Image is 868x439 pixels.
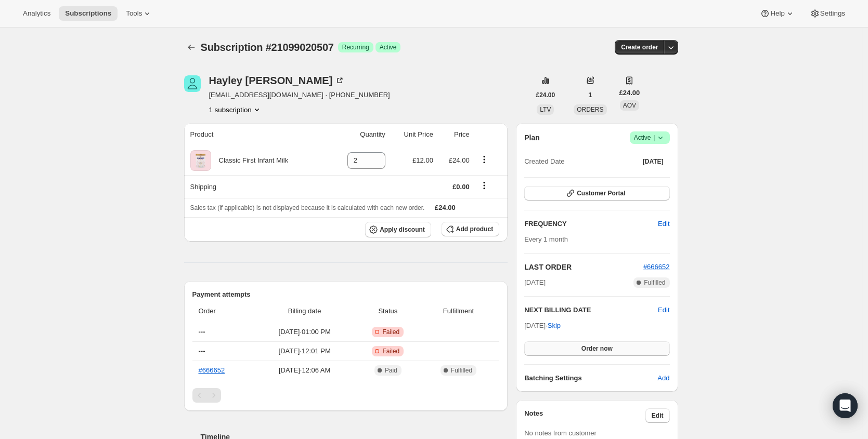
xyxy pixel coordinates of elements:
span: | [653,134,655,142]
button: Apply discount [365,222,431,237]
span: Settings [820,9,845,18]
button: Product actions [476,154,493,165]
span: AOV [623,102,636,109]
button: [DATE] [637,154,670,169]
span: Active [380,43,397,51]
span: Add [657,373,669,383]
span: £12.00 [412,156,433,164]
span: Customer Portal [577,189,625,197]
span: £24.00 [435,204,456,211]
button: Create order [615,40,664,55]
span: Fulfilled [644,278,665,287]
span: ORDERS [577,106,603,113]
nav: Pagination [192,388,500,403]
span: Recurring [342,43,369,51]
button: Add product [442,222,499,236]
div: Open Intercom Messenger [833,393,858,418]
h2: FREQUENCY [524,219,658,229]
div: Classic First Infant Milk [211,155,289,166]
h3: Notes [524,408,645,423]
span: £24.00 [619,88,640,98]
button: #666652 [643,262,670,272]
span: 1 [589,91,592,99]
span: Subscriptions [65,9,111,18]
button: Edit [658,305,669,315]
span: Hayley Woolley [184,75,201,92]
th: Shipping [184,175,329,198]
span: [DATE] [643,157,664,166]
span: [DATE] · 12:06 AM [257,365,352,376]
span: Skip [548,321,561,331]
div: Hayley [PERSON_NAME] [209,75,345,86]
span: Analytics [23,9,50,18]
button: Settings [804,6,851,21]
span: [DATE] [524,277,546,288]
span: Status [358,306,418,316]
span: £0.00 [452,183,470,191]
img: product img [190,150,211,171]
h2: LAST ORDER [524,262,643,272]
span: LTV [540,106,551,113]
span: Apply discount [380,225,425,234]
span: [DATE] · [524,322,561,329]
a: #666652 [199,366,225,374]
span: [DATE] · 12:01 PM [257,346,352,356]
span: [EMAIL_ADDRESS][DOMAIN_NAME] · [PHONE_NUMBER] [209,90,390,100]
h2: Plan [524,132,540,143]
span: Created Date [524,156,564,167]
h6: Batching Settings [524,373,657,383]
span: Billing date [257,306,352,316]
button: Subscriptions [59,6,118,21]
span: Create order [621,43,658,51]
span: No notes from customer [524,429,597,437]
button: Order now [524,341,669,356]
span: Every 1 month [524,235,568,243]
h2: Payment attempts [192,289,500,300]
button: £24.00 [530,88,562,102]
button: 1 [582,88,599,102]
button: Edit [645,408,670,423]
span: Fulfilled [451,366,472,375]
th: Price [436,123,473,146]
span: Fulfillment [424,306,493,316]
span: Failed [382,328,399,336]
span: --- [199,347,205,355]
span: £24.00 [536,91,555,99]
th: Unit Price [388,123,436,146]
span: Tools [126,9,142,18]
span: Subscription #21099020507 [201,42,334,53]
span: Add product [456,225,493,233]
span: Paid [385,366,397,375]
span: £24.00 [449,156,470,164]
span: Active [634,132,666,143]
span: [DATE] · 01:00 PM [257,327,352,337]
button: Add [651,370,676,387]
button: Help [754,6,801,21]
th: Quantity [329,123,388,146]
button: Subscriptions [184,40,199,55]
button: Edit [652,216,676,232]
button: Shipping actions [476,180,493,191]
span: Sales tax (if applicable) is not displayed because it is calculated with each new order. [190,204,425,211]
th: Product [184,123,329,146]
a: #666652 [643,263,670,271]
button: Tools [120,6,159,21]
span: Failed [382,347,399,355]
span: Order now [581,344,613,353]
button: Skip [541,317,567,334]
span: Help [770,9,784,18]
button: Product actions [209,104,262,115]
span: --- [199,328,205,336]
button: Customer Portal [524,186,669,201]
th: Order [192,300,254,323]
button: Analytics [17,6,57,21]
span: Edit [658,219,669,229]
span: Edit [652,411,664,420]
h2: NEXT BILLING DATE [524,305,658,315]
